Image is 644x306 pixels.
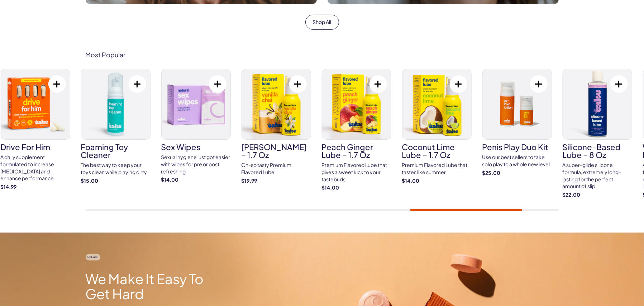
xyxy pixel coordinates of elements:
strong: $15.00 [81,177,150,185]
h3: Foaming Toy Cleaner [81,143,150,159]
a: Peach Ginger Lube – 1.7 oz Peach Ginger Lube – 1.7 oz Premium Flavored Lube that gives a sweet ki... [321,69,391,191]
strong: $22.00 [562,191,632,199]
span: Rx Care [86,254,100,260]
h3: Coconut Lime Lube – 1.7 oz [402,143,471,159]
div: Sexual hygiene just got easier with wipes for pre or post refreshing [161,154,230,175]
img: Coconut Lime Lube – 1.7 oz [402,69,471,139]
div: Premium Flavored Lube that tastes like summer [402,162,471,176]
img: Vanilla Chai Lube – 1.7 oz [242,69,310,139]
a: Coconut Lime Lube – 1.7 oz Coconut Lime Lube – 1.7 oz Premium Flavored Lube that tastes like summ... [402,69,471,184]
a: Foaming Toy Cleaner Foaming Toy Cleaner The best way to keep your toys clean while playing dirty ... [81,69,150,184]
strong: $14.00 [402,177,471,185]
img: sex wipes [161,69,230,139]
a: Shop All [305,15,339,30]
strong: $25.00 [482,169,552,177]
a: drive for him drive for him A daily supplement formulated to increase [MEDICAL_DATA] and enhance ... [0,69,70,190]
div: A daily supplement formulated to increase [MEDICAL_DATA] and enhance performance [0,154,70,182]
h3: penis play duo kit [482,143,552,151]
a: penis play duo kit penis play duo kit Use our best sellers to take solo play to a whole new level... [482,69,552,176]
h3: drive for him [0,143,70,151]
a: sex wipes sex wipes Sexual hygiene just got easier with wipes for pre or post refreshing $14.00 [161,69,230,183]
h3: Silicone-Based Lube – 8 oz [562,143,632,159]
strong: $14.99 [0,183,70,191]
a: Vanilla Chai Lube – 1.7 oz [PERSON_NAME] – 1.7 oz Oh-so tasty Premium Flavored Lube $19.99 [241,69,311,184]
strong: $19.99 [241,177,311,185]
div: Use our best sellers to take solo play to a whole new level [482,154,552,168]
h3: Peach Ginger Lube – 1.7 oz [321,143,391,159]
img: Foaming Toy Cleaner [81,69,150,139]
h3: [PERSON_NAME] – 1.7 oz [241,143,311,159]
h2: We Make It Easy To Get Hard [86,271,217,301]
div: A super-glide silicone formula, extremely long-lasting for the perfect amount of slip. [562,162,632,190]
img: Silicone-Based Lube – 8 oz [563,69,631,139]
strong: $14.00 [161,176,230,183]
h3: sex wipes [161,143,230,151]
img: Peach Ginger Lube – 1.7 oz [322,69,391,139]
div: Oh-so tasty Premium Flavored Lube [241,162,311,176]
img: drive for him [1,69,70,139]
div: The best way to keep your toys clean while playing dirty [81,162,150,176]
a: Silicone-Based Lube – 8 oz Silicone-Based Lube – 8 oz A super-glide silicone formula, extremely l... [562,69,632,198]
strong: $14.00 [321,184,391,191]
img: penis play duo kit [482,69,551,139]
div: Premium Flavored Lube that gives a sweet kick to your tastebuds [321,162,391,183]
